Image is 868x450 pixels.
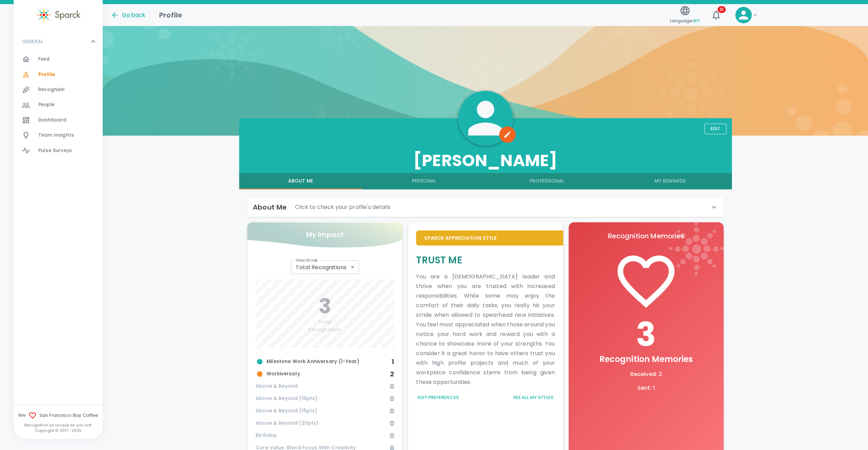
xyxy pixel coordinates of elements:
[14,143,103,158] a: Pulse Surveys
[362,173,485,189] button: Personal
[239,173,732,189] div: full width tabs
[22,38,43,45] p: GENERAL
[416,254,555,266] h5: Trust Me
[416,272,555,387] p: You are a [DEMOGRAPHIC_DATA] leader and thrive when you are trusted with increased responsibiliti...
[14,7,103,23] a: Sparck logo
[576,370,715,378] p: Received : 2
[38,132,74,139] span: Team Insights
[576,315,715,354] h1: 3
[256,370,390,378] span: Workiversary
[256,407,390,415] span: Above & Beyond (15pts)
[511,392,555,403] button: See all my styles
[485,173,609,189] button: Professional
[14,82,103,97] a: Recognize!
[708,7,724,23] button: 10
[576,230,715,241] p: Recognition Memories
[256,395,390,402] span: Above & Beyond (10pts)
[390,418,394,429] h6: 0
[609,173,732,189] button: My Rewards
[14,97,103,112] a: People
[390,381,394,392] h6: 0
[239,173,362,189] button: About Me
[296,257,318,263] label: View Mode
[391,356,394,367] h6: 1
[256,420,390,427] span: Above & Beyond (20pts)
[14,128,103,143] a: Team Insights
[390,393,394,404] h6: 0
[239,151,732,170] h3: [PERSON_NAME]
[38,147,72,154] span: Pulse Surveys
[38,86,65,93] span: Recognize!
[693,16,700,24] span: en
[295,203,390,211] p: Click to check your profile's details
[14,52,103,161] div: GENERAL
[256,432,390,439] span: Birthday
[599,353,693,365] span: Recognition Memories
[306,229,344,240] p: My Impact
[256,383,390,390] span: Above & Beyond
[14,52,103,67] a: Feed
[38,71,55,78] span: Profile
[704,124,726,134] button: Edit
[424,235,555,241] p: Sparck Appreciation Style
[38,56,50,63] span: Feed
[14,67,103,82] a: Profile
[111,11,145,19] button: Go back
[14,428,103,433] p: Copyright © 2017 - 2025
[390,405,394,416] h6: 0
[14,31,103,52] div: GENERAL
[253,202,287,213] h6: About Me
[14,422,103,428] p: Recognition as unique as you are!
[416,392,460,403] button: Edit Preferences
[14,411,103,420] span: We San Francisco Bay Coffee
[390,368,394,379] h6: 2
[390,430,394,441] h6: 0
[36,7,80,23] img: Sparck logo
[247,198,724,217] div: About MeClick to check your profile's details
[670,16,700,25] span: Language:
[291,260,359,274] div: Total Recognitions
[717,6,726,13] span: 10
[38,117,66,124] span: Dashboard
[667,3,702,27] button: Language:en
[576,384,715,392] p: Sent : 1
[669,222,723,275] img: logo
[38,101,54,108] span: People
[159,10,182,21] h1: Profile
[256,358,391,366] span: Milestone Work Anniversary (1-Year)
[14,113,103,128] a: Dashboard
